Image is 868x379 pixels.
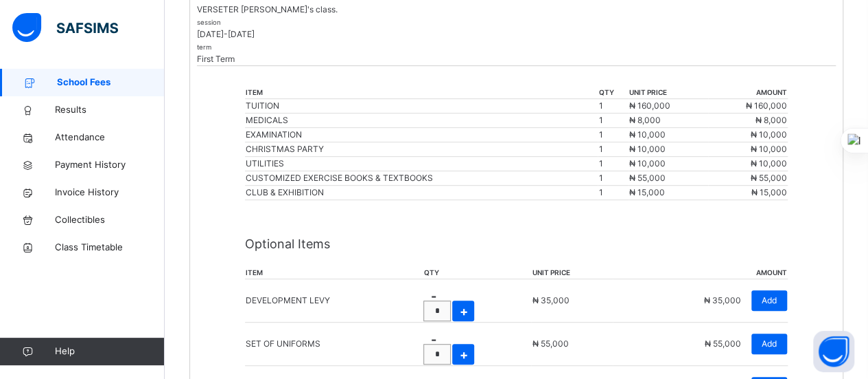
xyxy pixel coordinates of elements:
[197,53,836,65] p: First Term
[762,294,777,307] span: Add
[598,186,629,200] td: 1
[746,100,787,111] span: ₦ 160,000
[245,87,598,99] th: item
[423,267,531,279] th: qty
[246,100,597,112] div: TUITION
[430,332,436,347] span: -
[55,345,164,358] span: Help
[762,338,777,350] span: Add
[751,173,787,183] span: ₦ 55,000
[598,171,629,186] td: 1
[629,87,708,99] th: unit price
[245,267,423,279] th: item
[751,144,787,154] span: ₦ 10,000
[55,241,165,255] span: Class Timetable
[751,158,787,169] span: ₦ 10,000
[246,338,320,350] p: SET OF UNIFORMS
[197,19,221,26] small: session
[532,338,568,349] span: ₦ 55,000
[598,128,629,142] td: 1
[55,158,165,172] span: Payment History
[708,87,788,99] th: amount
[751,129,787,140] span: ₦ 10,000
[613,267,788,279] th: amount
[197,3,836,16] p: VERSETER [PERSON_NAME]'s class.
[629,100,670,111] span: ₦ 160,000
[246,143,597,155] div: CHRISTMAS PARTY
[629,187,665,197] span: ₦ 15,000
[704,295,741,305] span: ₦ 35,000
[197,28,836,41] p: [DATE]-[DATE]
[629,158,666,169] span: ₦ 10,000
[629,115,661,125] span: ₦ 8,000
[598,87,629,99] th: qty
[598,142,629,157] td: 1
[246,158,597,170] div: UTILITIES
[532,295,569,305] span: ₦ 35,000
[705,338,741,349] span: ₦ 55,000
[197,43,211,51] small: term
[246,294,330,307] p: DEVELOPMENT LEVY
[12,13,118,42] img: safsims
[246,186,597,199] div: CLUB & EXHIBITION
[55,103,165,117] span: Results
[598,99,629,113] td: 1
[531,267,612,279] th: unit price
[755,115,787,125] span: ₦ 8,000
[245,235,788,253] p: Optional Items
[629,129,666,140] span: ₦ 10,000
[430,289,436,303] span: -
[55,186,165,199] span: Invoice History
[57,76,165,89] span: School Fees
[813,331,854,372] button: Open asap
[629,173,666,183] span: ₦ 55,000
[55,131,165,144] span: Attendance
[598,113,629,128] td: 1
[246,114,597,127] div: MEDICALS
[629,144,666,154] span: ₦ 10,000
[246,172,597,184] div: CUSTOMIZED EXERCISE BOOKS & TEXTBOOKS
[598,157,629,171] td: 1
[246,129,597,141] div: EXAMINATION
[459,302,467,321] span: +
[751,187,787,197] span: ₦ 15,000
[459,345,467,364] span: +
[55,213,165,227] span: Collectibles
